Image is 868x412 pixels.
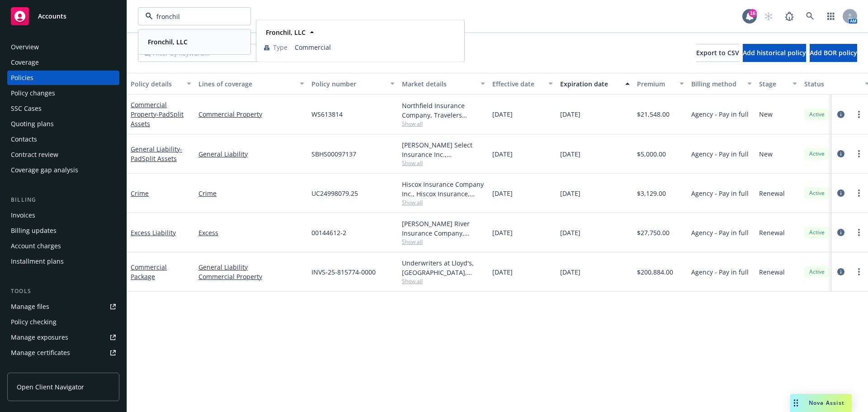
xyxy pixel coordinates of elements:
[11,346,70,360] div: Manage certificates
[7,346,119,360] a: Manage certificates
[7,330,119,345] a: Manage exposures
[557,73,633,95] button: Expiration date
[835,188,846,199] a: circleInformation
[691,267,749,277] span: Agency - Pay in full
[7,254,119,269] a: Installment plans
[11,361,57,375] div: Manage claims
[808,228,826,237] span: Active
[7,299,119,314] a: Manage files
[7,71,119,85] a: Policies
[759,149,773,159] span: New
[402,238,485,246] span: Show all
[637,79,674,89] div: Premium
[835,148,846,159] a: circleInformation
[398,73,489,95] button: Market details
[198,149,304,159] a: General Liability
[311,79,385,89] div: Policy number
[743,44,806,62] button: Add historical policy
[7,101,119,116] a: SSC Cases
[402,199,485,206] span: Show all
[810,48,857,57] span: Add BOR policy
[492,109,513,119] span: [DATE]
[492,228,513,237] span: [DATE]
[7,55,119,70] a: Coverage
[311,189,358,198] span: UC24998079.25
[691,109,749,119] span: Agency - Pay in full
[489,73,557,95] button: Effective date
[808,268,826,276] span: Active
[560,189,580,198] span: [DATE]
[854,227,864,238] a: more
[759,109,773,119] span: New
[637,228,670,237] span: $27,750.00
[560,267,580,277] span: [DATE]
[311,228,346,237] span: 00144612-2
[560,109,580,119] span: [DATE]
[691,228,749,237] span: Agency - Pay in full
[808,150,826,158] span: Active
[759,7,778,25] a: Start snowing
[308,73,398,95] button: Policy number
[560,228,580,237] span: [DATE]
[7,163,119,177] a: Coverage gap analysis
[804,79,859,89] div: Status
[633,73,688,95] button: Premium
[691,79,742,89] div: Billing method
[11,86,55,100] div: Policy changes
[11,71,33,85] div: Policies
[402,159,485,167] span: Show all
[759,79,787,89] div: Stage
[780,7,798,25] a: Report a Bug
[11,239,61,253] div: Account charges
[402,258,485,277] div: Underwriters at Lloyd's, [GEOGRAPHIC_DATA], [PERSON_NAME] of [GEOGRAPHIC_DATA], RT Specialty Insu...
[7,40,119,54] a: Overview
[7,147,119,162] a: Contract review
[311,267,376,277] span: INVS-25-815774-0000
[11,132,37,147] div: Contacts
[11,117,54,131] div: Quoting plans
[7,223,119,238] a: Billing updates
[11,163,78,177] div: Coverage gap analysis
[854,188,864,199] a: more
[790,394,802,412] div: Drag to move
[7,208,119,223] a: Invoices
[696,48,739,57] span: Export to CSV
[835,266,846,277] a: circleInformation
[11,254,64,269] div: Installment plans
[7,315,119,329] a: Policy checking
[295,43,457,52] span: Commercial
[835,227,846,238] a: circleInformation
[560,149,580,159] span: [DATE]
[637,109,670,119] span: $21,548.00
[835,109,846,120] a: circleInformation
[131,228,176,237] a: Excess Liability
[492,189,513,198] span: [DATE]
[131,263,167,281] a: Commercial Package
[148,38,188,46] strong: Fronchil, LLC
[759,267,785,277] span: Renewal
[492,79,543,89] div: Effective date
[696,44,739,62] button: Export to CSV
[691,149,749,159] span: Agency - Pay in full
[808,110,826,118] span: Active
[11,299,49,314] div: Manage files
[131,189,149,198] a: Crime
[11,55,39,70] div: Coverage
[11,40,39,54] div: Overview
[11,101,42,116] div: SSC Cases
[11,208,35,223] div: Invoices
[854,109,864,120] a: more
[198,79,294,89] div: Lines of coverage
[688,73,755,95] button: Billing method
[810,44,857,62] button: Add BOR policy
[127,73,195,95] button: Policy details
[311,149,356,159] span: SBHS00097137
[809,399,844,407] span: Nova Assist
[198,272,304,281] a: Commercial Property
[273,43,288,52] span: Type
[7,287,119,296] div: Tools
[759,228,785,237] span: Renewal
[7,117,119,131] a: Quoting plans
[749,9,757,17] div: 16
